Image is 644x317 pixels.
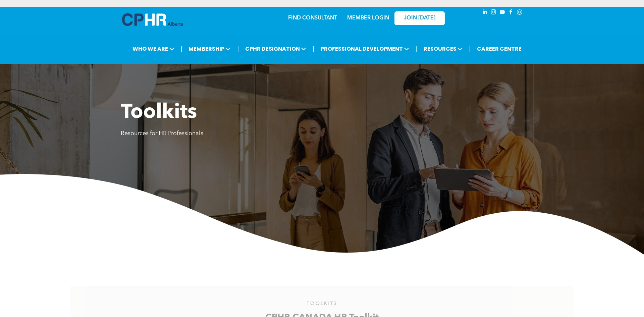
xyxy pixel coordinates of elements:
[498,8,506,17] a: youtube
[490,8,497,17] a: instagram
[130,43,176,55] span: WHO WE ARE
[122,13,183,26] img: A blue and white logo for cp alberta
[237,42,239,56] li: |
[313,42,314,56] li: |
[416,42,417,56] li: |
[404,15,435,21] span: JOIN [DATE]
[469,42,471,56] li: |
[475,43,524,55] a: CAREER CENTRE
[181,42,182,56] li: |
[507,8,515,17] a: facebook
[121,103,197,123] span: Toolkits
[481,8,488,17] a: linkedin
[394,11,445,25] a: JOIN [DATE]
[243,43,308,55] span: CPHR DESIGNATION
[347,15,389,21] a: MEMBER LOGIN
[319,43,411,55] span: PROFESSIONAL DEVELOPMENT
[186,43,233,55] span: MEMBERSHIP
[288,15,337,21] a: FIND CONSULTANT
[307,301,337,306] span: TOOLKITS
[121,130,203,137] span: Resources for HR Professionals
[516,8,523,17] a: Social network
[422,43,465,55] span: RESOURCES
